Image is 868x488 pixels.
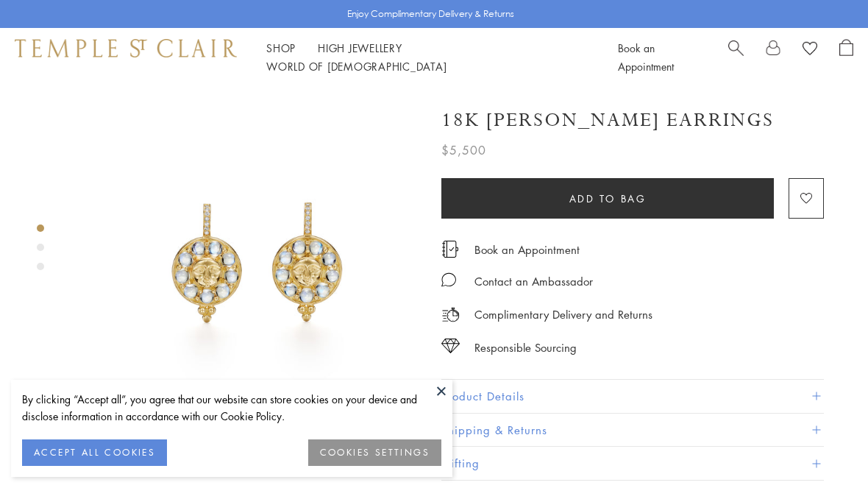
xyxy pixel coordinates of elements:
h1: 18K [PERSON_NAME] Earrings [441,107,774,133]
div: By clicking “Accept all”, you agree that our website can store cookies on your device and disclos... [22,391,441,425]
div: Contact an Ambassador [474,272,593,291]
a: Search [728,39,744,76]
nav: Main navigation [266,39,585,76]
p: Enjoy Complimentary Delivery & Returns [347,7,514,21]
img: icon_appointment.svg [441,241,459,258]
span: Add to bag [569,191,647,207]
img: icon_sourcing.svg [441,339,460,353]
a: World of [DEMOGRAPHIC_DATA]World of [DEMOGRAPHIC_DATA] [266,59,447,74]
img: E34861-LUNAHABM [96,87,419,411]
div: Responsible Sourcing [474,339,577,357]
button: Gifting [441,447,824,480]
img: MessageIcon-01_2.svg [441,272,456,287]
a: High JewelleryHigh Jewellery [318,40,402,55]
div: Product gallery navigation [37,221,44,282]
a: View Wishlist [803,39,817,61]
img: Temple St. Clair [15,39,237,57]
p: Complimentary Delivery and Returns [474,305,652,324]
button: COOKIES SETTINGS [308,439,441,466]
span: $5,500 [441,141,486,160]
a: Book an Appointment [618,40,674,74]
button: Add to bag [441,178,774,219]
button: Product Details [441,380,824,413]
button: Shipping & Returns [441,414,824,447]
iframe: Gorgias live chat messenger [794,419,853,473]
a: Book an Appointment [474,241,580,258]
button: ACCEPT ALL COOKIES [22,439,167,466]
img: icon_delivery.svg [441,305,460,324]
a: ShopShop [266,40,296,55]
a: Open Shopping Bag [839,39,853,76]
